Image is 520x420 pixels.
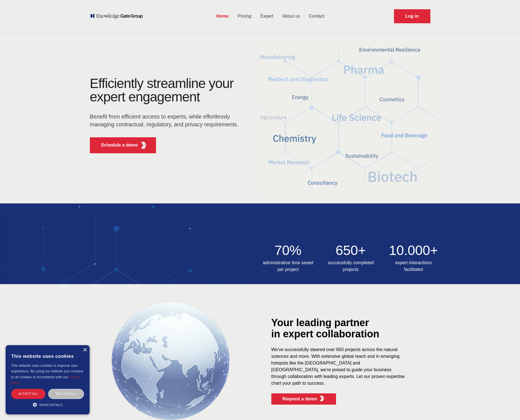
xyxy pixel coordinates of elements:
h3: administrative time saved per project [260,259,316,273]
h2: 650+ [323,244,379,257]
h2: 70% [260,244,316,257]
p: Schedule a demo [101,142,138,148]
span: Show details [39,403,63,407]
h3: expert interactions facilitated [386,259,442,273]
div: Your leading partner in expert collaboration [271,317,428,340]
a: Home [212,9,233,24]
button: Request a demoKGG Fifth Element RED [271,393,336,405]
img: KGG Fifth Element RED [140,142,147,149]
a: About us [278,9,304,24]
a: Request Demo [394,9,430,23]
p: Request a demo [283,396,317,402]
img: Globe [112,302,229,420]
div: We've successfully steered over 650 projects across the natural sciences and more. With extensive... [271,346,406,387]
p: Benefit from efficient access to experts, while effortlessly managing contractual, regulatory, an... [90,113,242,128]
a: Contact [304,9,329,24]
div: This website uses cookies [11,349,84,363]
img: KGG Fifth Element RED [260,36,439,198]
div: Accept all [11,389,45,399]
a: Pricing [233,9,256,24]
a: Cookie Policy [11,375,80,384]
span: This website uses cookies to improve user experience. By using our website you consent to all coo... [11,364,83,379]
div: Show details [11,402,84,407]
div: Close [83,348,87,352]
div: Decline all [48,389,84,399]
iframe: Chat Widget [492,393,520,420]
h1: Efficiently streamline your expert engagement [90,76,234,104]
button: Schedule a demoKGG Fifth Element RED [90,137,156,153]
h3: successfully completed projects [323,259,379,273]
h2: 10.000+ [386,244,442,257]
img: KGG Fifth Element RED [319,396,325,401]
a: KOL Knowledge Platform: Talk to Key External Experts (KEE) [90,13,147,19]
a: Expert [256,9,278,24]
